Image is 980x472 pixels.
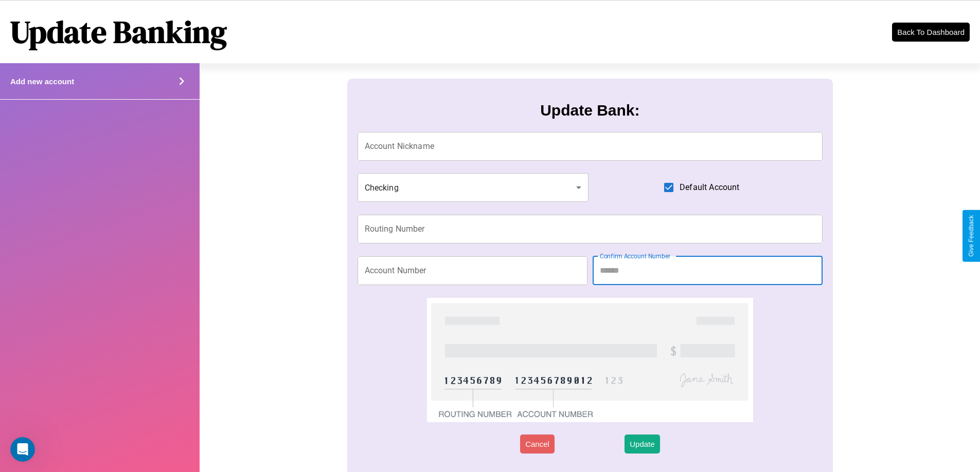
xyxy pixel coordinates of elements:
[540,102,639,119] h3: Update Bank:
[520,435,555,454] button: Cancel
[10,11,227,53] h1: Update Banking
[968,215,975,257] div: Give Feedback
[358,173,589,202] div: Checking
[427,298,753,422] img: check
[625,435,660,454] button: Update
[10,437,35,462] iframe: Intercom live chat
[600,252,670,260] label: Confirm Account Number
[892,23,970,42] button: Back To Dashboard
[10,77,74,86] h4: Add new account
[680,181,739,194] span: Default Account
